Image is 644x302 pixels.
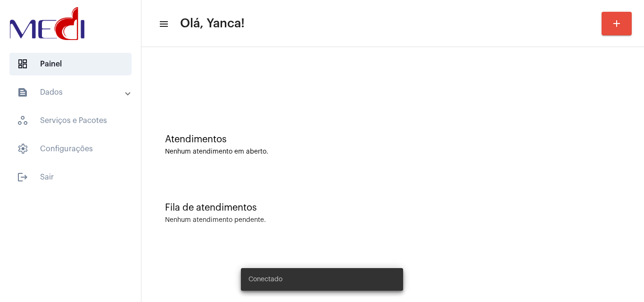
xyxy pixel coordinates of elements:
[180,16,245,31] span: Olá, Yanca!
[165,203,620,213] div: Fila de atendimentos
[9,53,132,75] span: Painel
[17,87,126,98] mat-panel-title: Dados
[9,166,132,188] span: Sair
[17,143,28,155] span: sidenav icon
[9,138,132,160] span: Configurações
[611,18,622,29] mat-icon: add
[165,148,620,155] div: Nenhum atendimento em aberto.
[165,217,266,224] div: Nenhum atendimento pendente.
[8,5,87,42] img: d3a1b5fa-500b-b90f-5a1c-719c20e9830b.png
[17,115,28,126] span: sidenav icon
[6,81,141,104] mat-expansion-panel-header: sidenav iconDados
[158,18,168,30] mat-icon: sidenav icon
[165,134,620,145] div: Atendimentos
[9,109,132,132] span: Serviços e Pacotes
[17,171,28,183] mat-icon: sidenav icon
[248,275,282,284] span: Conectado
[17,58,28,70] span: sidenav icon
[17,87,28,98] mat-icon: sidenav icon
